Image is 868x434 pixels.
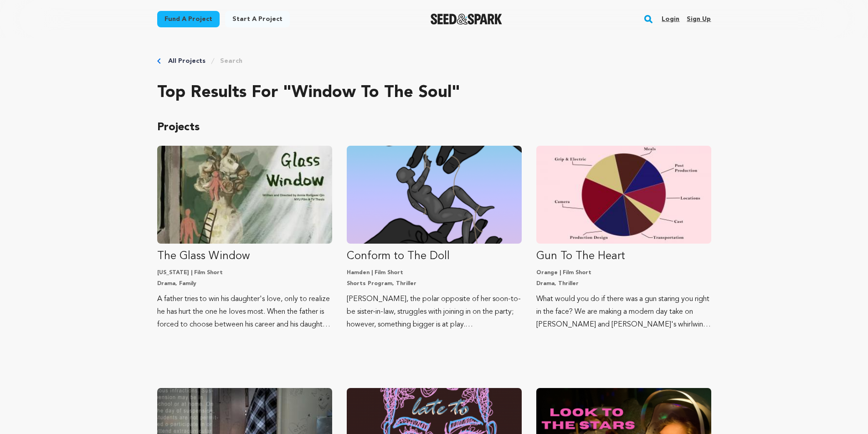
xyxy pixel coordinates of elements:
[536,280,711,287] p: Drama, Thriller
[662,12,679,26] a: Login
[157,249,332,264] p: The Glass Window
[157,56,711,66] div: Breadcrumb
[536,293,711,331] p: What would you do if there was a gun staring you right in the face? We are making a modern day ta...
[536,146,711,331] a: Fund Gun To The Heart
[431,14,502,25] a: Seed&Spark Homepage
[347,293,522,331] p: [PERSON_NAME], the polar opposite of her soon-to-be sister-in-law, struggles with joining in on t...
[347,269,522,276] p: Hamden | Film Short
[687,12,711,26] a: Sign up
[536,249,711,264] p: Gun To The Heart
[347,146,522,331] a: Fund Conform to The Doll
[157,120,711,135] p: Projects
[157,269,332,276] p: [US_STATE] | Film Short
[157,11,220,27] a: Fund a project
[157,146,332,331] a: Fund The Glass Window
[347,249,522,264] p: Conform to The Doll
[157,280,332,287] p: Drama, Family
[347,280,522,287] p: Shorts Program, Thriller
[168,56,205,66] a: All Projects
[157,293,332,331] p: A father tries to win his daughter's love, only to realize he has hurt the one he loves most. Whe...
[536,269,711,276] p: Orange | Film Short
[220,56,242,66] a: Search
[225,11,290,27] a: Start a project
[431,14,502,25] img: Seed&Spark Logo Dark Mode
[157,84,711,102] h2: Top results for "window to the soul"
